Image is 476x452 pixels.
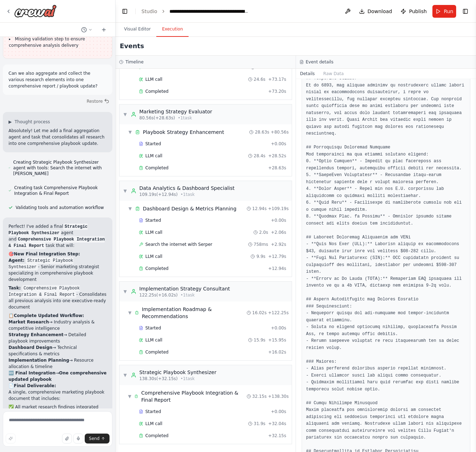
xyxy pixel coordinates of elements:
[180,376,195,382] span: • 1 task
[9,370,107,383] li: →
[89,436,100,441] span: Send
[120,6,130,16] button: Hide left sidebar
[178,115,192,121] span: • 1 task
[145,153,162,159] span: LLM call
[145,266,168,271] span: Completed
[9,285,107,310] p: - Consolidates all previous analysis into one executive-ready document
[268,421,286,426] span: + 32.04s
[444,8,453,15] span: Run
[180,292,195,298] span: • 1 task
[9,258,24,263] strong: Agent:
[271,325,286,331] span: + 0.00s
[254,77,265,82] span: 24.6s
[9,223,107,249] p: Perfect! I've added a final agent and task that will:
[254,242,268,247] span: 758ms
[141,9,157,14] a: Studio
[62,434,72,443] button: Upload files
[9,319,107,332] li: → Industry analysis & competitive intelligence
[139,369,216,376] div: Strategic Playbook Synthesizer
[15,119,50,125] span: Thought process
[145,77,162,82] span: LLM call
[141,389,246,403] span: Comprehensive Playbook Integration & Final Report
[14,313,84,318] strong: Complete Updated Workflow:
[9,251,107,257] h2: 🎯
[268,337,286,343] span: + 15.95s
[252,394,267,399] span: 32.15s
[268,433,286,439] span: + 32.15s
[268,266,286,271] span: + 12.94s
[6,434,16,443] button: Improve this prompt
[128,394,131,399] span: ▼
[271,217,286,223] span: + 0.00s
[123,372,127,378] span: ▼
[255,129,269,135] span: 28.63s
[145,89,168,94] span: Completed
[9,332,63,337] strong: Strategy Enhancement
[9,236,105,249] code: Comprehensive Playbook Integration & Final Report
[9,389,107,402] p: A single, comprehensive marketing playbook document that includes:
[9,119,12,125] span: ▶
[145,254,162,259] span: LLM call
[139,292,178,298] span: 122.25s (+16.02s)
[128,206,132,211] span: ▼
[14,5,57,17] img: Logo
[120,41,144,51] h2: Events
[85,434,110,443] button: Send
[9,119,50,125] button: ▶Thought process
[271,141,286,147] span: + 0.00s
[9,371,56,375] strong: 🆕 Final Integration
[254,421,265,426] span: 31.9s
[139,108,212,115] div: Marketing Strategy Evaluator
[356,5,395,18] button: Download
[9,286,21,290] strong: Task:
[9,257,107,283] p: - Senior marketing strategist specializing in comprehensive playbook development
[9,312,107,319] h2: 📋
[145,325,161,331] span: Started
[432,5,456,18] button: Run
[271,230,286,235] span: + 2.06s
[252,206,267,211] span: 12.94s
[139,285,230,292] div: Implementation Strategy Consultant
[268,77,286,82] span: + 73.17s
[409,8,427,15] span: Publish
[145,337,162,343] span: LLM call
[9,332,107,344] li: → Detailed playbook improvements
[145,409,161,414] span: Started
[78,26,95,34] button: Switch to previous chat
[139,115,175,121] span: 80.56s (+28.63s)
[296,69,319,79] button: Details
[268,254,286,259] span: + 12.79s
[9,357,107,370] li: → Resource allocation & timeline
[142,306,246,320] span: Implementation Roadmap & Recommendations
[268,349,286,355] span: + 16.02s
[145,433,168,439] span: Completed
[268,165,286,171] span: + 28.63s
[9,345,52,350] strong: Dashboard Design
[256,254,265,259] span: 9.9s
[9,224,88,236] code: Strategic Playbook Synthesizer
[271,242,286,247] span: + 2.92s
[9,404,107,417] li: ✅ All market research findings integrated with strategy recommendations
[14,252,80,256] strong: New Final Integration Step:
[9,128,107,147] p: Absolutely! Let me add a final aggregation agent and task that consolidates all research into one...
[128,310,132,316] span: ▼
[268,89,286,94] span: + 73.20s
[145,230,162,235] span: LLM call
[139,192,178,197] span: 109.19s (+12.94s)
[9,258,73,270] code: Strategic Playbook Synthesizer
[145,242,212,247] span: Search the internet with Serper
[143,129,224,136] span: Playbook Strategy Enhancement
[460,6,470,16] button: Show right sidebar
[145,165,168,171] span: Completed
[145,141,161,147] span: Started
[143,205,236,212] span: Dashboard Design & Metrics Planning
[9,70,107,89] p: Can we also aggregate and collect the various research elements into one comprehensive report / p...
[118,22,156,37] button: Visual Editor
[268,394,289,399] span: + 138.30s
[123,289,127,294] span: ▼
[268,310,289,316] span: + 122.25s
[268,206,289,211] span: + 109.19s
[9,320,49,324] strong: Market Research
[254,337,265,343] span: 15.9s
[139,376,178,382] span: 138.30s (+32.15s)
